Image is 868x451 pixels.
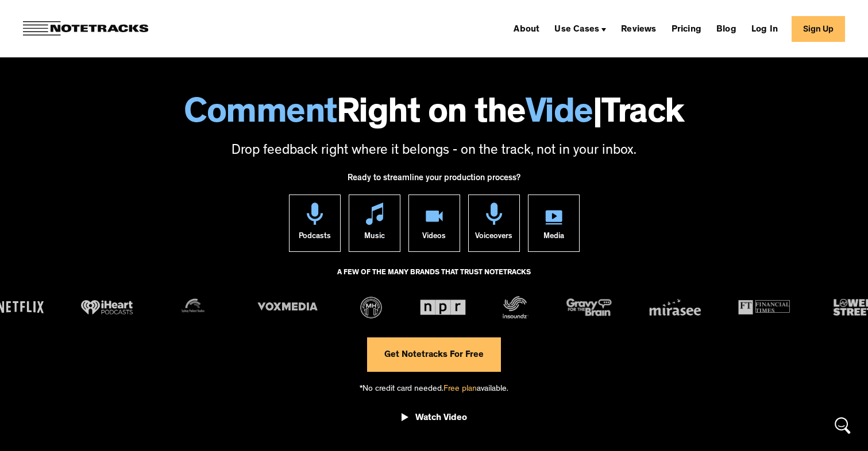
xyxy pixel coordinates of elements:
[402,404,467,436] a: open lightbox
[526,98,593,133] span: Vide
[792,16,845,42] a: Sign Up
[299,225,331,251] div: Podcasts
[829,412,857,440] div: Open Intercom Messenger
[367,337,501,372] a: Get Notetracks For Free
[593,98,602,133] span: |
[747,20,782,38] a: Log In
[667,20,706,38] a: Pricing
[11,98,857,133] h1: Right on the Track
[543,225,564,251] div: Media
[289,195,341,252] a: Podcasts
[184,98,337,133] span: Comment
[360,372,508,405] div: *No credit card needed. available.
[554,25,599,34] div: Use Cases
[509,20,544,38] a: About
[550,20,611,38] div: Use Cases
[408,195,460,252] a: Videos
[348,167,520,195] div: Ready to streamline your production process?
[616,20,661,38] a: Reviews
[364,225,385,251] div: Music
[468,195,520,252] a: Voiceovers
[712,20,741,38] a: Blog
[349,195,400,252] a: Music
[337,263,531,294] div: A FEW OF THE MANY BRANDS THAT TRUST NOTETRACKS
[415,413,467,424] div: Watch Video
[422,225,446,251] div: Videos
[11,142,857,161] p: Drop feedback right where it belongs - on the track, not in your inbox.
[475,225,512,251] div: Voiceovers
[528,195,580,252] a: Media
[443,385,477,394] span: Free plan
